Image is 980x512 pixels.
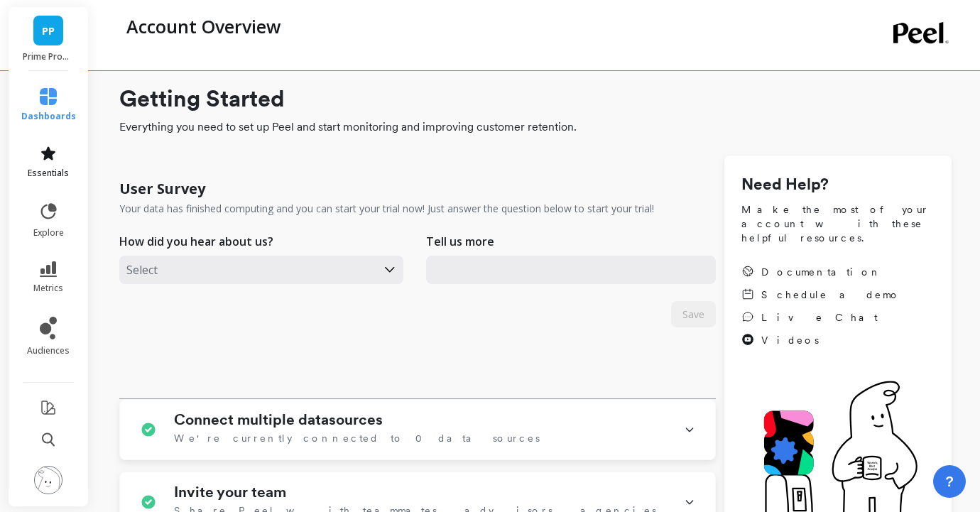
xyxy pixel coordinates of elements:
a: Videos [741,333,900,347]
span: ? [945,472,954,491]
p: Tell us more [426,233,494,250]
span: Everything you need to set up Peel and start monitoring and improving customer retention. [119,119,952,136]
span: Live Chat [761,310,878,325]
h1: Invite your team [174,484,286,501]
span: Make the most of your account with these helpful resources. [741,202,935,245]
h1: Need Help? [741,173,935,197]
p: Your data has finished computing and you can start your trial now! Just answer the question below... [119,202,654,216]
span: essentials [28,168,69,179]
span: We're currently connected to 0 data sources [174,431,540,445]
p: Account Overview [126,14,281,38]
h1: Getting Started [119,82,952,116]
span: metrics [33,283,63,294]
span: Documentation [761,265,882,279]
a: Documentation [741,265,900,279]
span: explore [33,227,64,239]
span: Schedule a demo [761,288,900,302]
span: Videos [761,333,819,347]
h1: User Survey [119,179,205,199]
span: dashboards [21,111,76,122]
h1: Connect multiple datasources [174,411,383,428]
button: ? [933,465,966,498]
p: Prime Prometics™ [23,51,75,62]
a: Schedule a demo [741,288,900,302]
span: PP [42,23,55,39]
p: How did you hear about us? [119,233,273,250]
span: audiences [27,345,70,356]
img: profile picture [34,466,62,494]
